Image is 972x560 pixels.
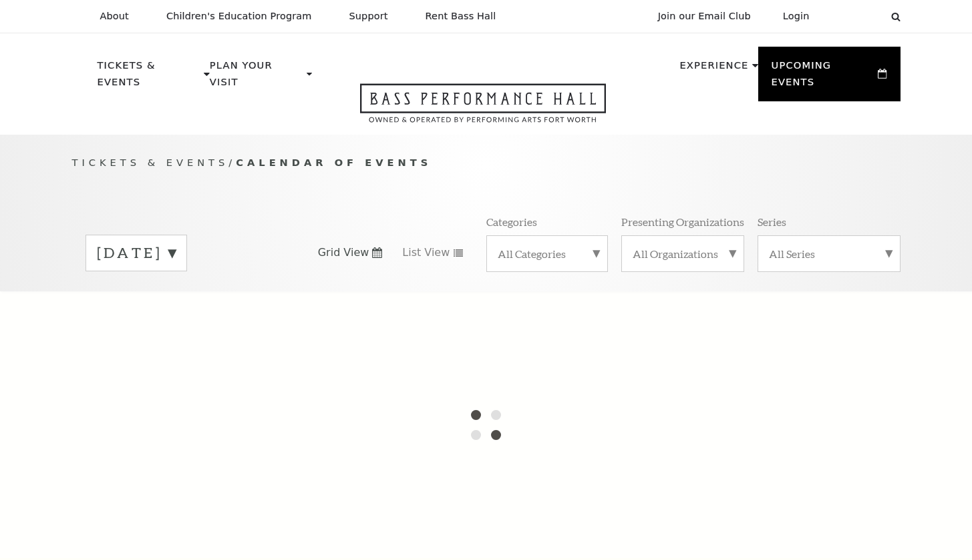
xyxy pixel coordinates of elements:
p: Plan Your Visit [210,57,303,98]
p: Upcoming Events [772,57,875,98]
label: [DATE] [97,243,176,263]
select: Select: [831,10,878,23]
span: List View [402,245,450,260]
p: Support [349,11,388,22]
p: Children's Education Program [166,11,312,22]
p: Series [758,215,786,229]
p: Categories [486,215,537,229]
label: All Series [769,247,889,261]
span: Grid View [318,245,369,260]
p: / [72,155,901,171]
p: About [100,11,129,22]
p: Presenting Organizations [621,215,744,229]
label: All Categories [498,247,597,261]
p: Experience [679,57,748,81]
p: Tickets & Events [98,57,201,98]
label: All Organizations [633,247,733,261]
span: Tickets & Events [72,157,229,168]
span: Calendar of Events [236,157,432,168]
p: Rent Bass Hall [426,11,496,22]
